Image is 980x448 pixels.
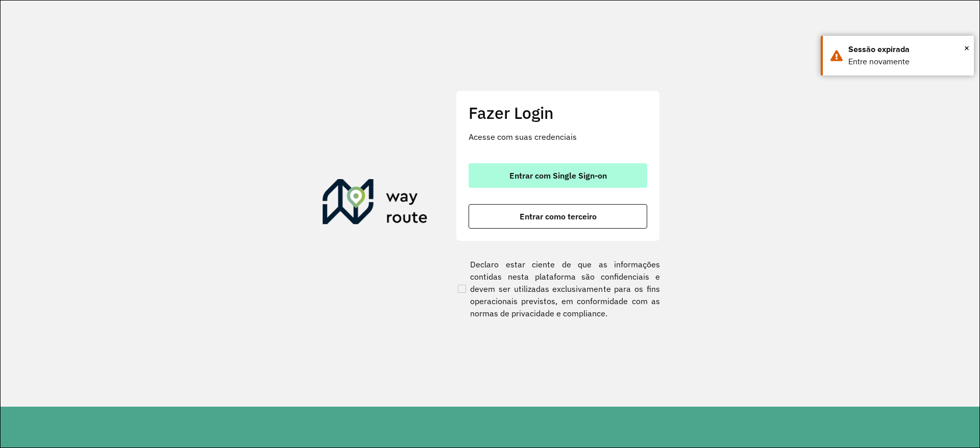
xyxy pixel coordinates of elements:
[469,204,647,229] button: button
[456,258,660,319] label: Declaro estar ciente de que as informações contidas nesta plataforma são confidenciais e devem se...
[964,40,969,56] span: ×
[848,56,966,68] div: Entre novamente
[509,171,607,180] span: Entrar com Single Sign-on
[964,40,969,56] button: Close
[469,131,647,143] p: Acesse com suas credenciais
[469,103,647,122] h2: Fazer Login
[520,212,597,220] span: Entrar como terceiro
[323,179,428,228] img: Roteirizador AmbevTech
[848,43,966,56] div: Sessão expirada
[469,163,647,188] button: button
